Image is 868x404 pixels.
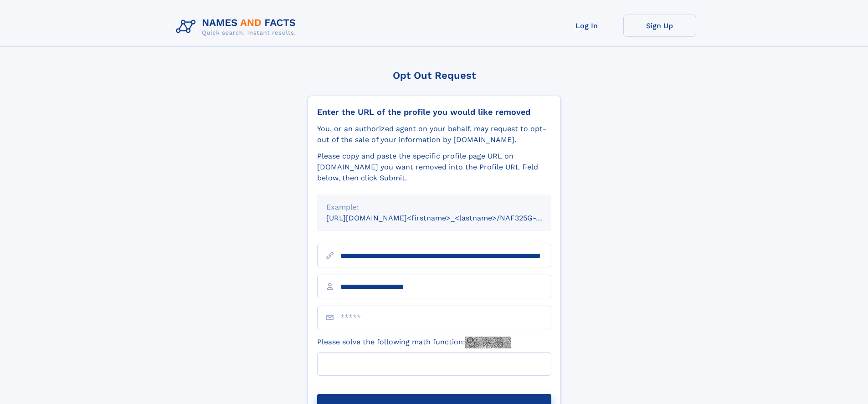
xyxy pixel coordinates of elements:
[317,151,551,184] div: Please copy and paste the specific profile page URL on [DOMAIN_NAME] you want removed into the Pr...
[172,15,303,39] img: Logo Names and Facts
[326,202,542,213] div: Example:
[317,337,511,348] label: Please solve the following math function:
[623,15,696,37] a: Sign Up
[550,15,623,37] a: Log In
[326,214,569,222] small: [URL][DOMAIN_NAME]<firstname>_<lastname>/NAF325G-xxxxxxxx
[308,70,561,81] div: Opt Out Request
[317,123,551,145] div: You, or an authorized agent on your behalf, may request to opt-out of the sale of your informatio...
[317,107,551,117] div: Enter the URL of the profile you would like removed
